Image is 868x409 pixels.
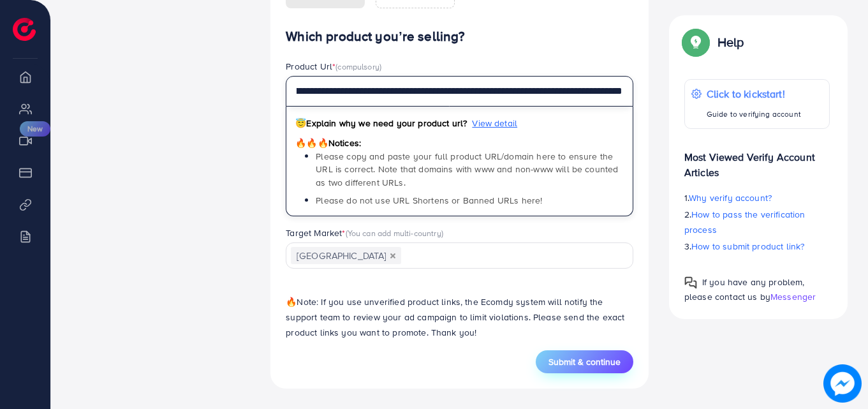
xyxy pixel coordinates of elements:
[286,29,633,45] h4: Which product you’re selling?
[402,246,617,266] input: Search for option
[689,191,772,204] span: Why verify account?
[684,276,697,289] img: Popup guide
[548,355,621,368] span: Submit & continue
[823,364,862,403] img: image
[316,150,618,189] span: Please copy and paste your full product URL/domain here to ensure the URL is correct. Note that d...
[684,31,707,54] img: Popup guide
[684,239,830,254] p: 3.
[295,117,467,130] span: Explain why we need your product url?
[684,139,830,180] p: Most Viewed Verify Account Articles
[295,137,328,149] span: 🔥🔥🔥
[684,190,830,205] p: 1.
[335,61,381,72] span: (compulsory)
[684,208,805,236] span: How to pass the verification process
[286,242,633,269] div: Search for option
[707,107,801,122] p: Guide to verifying account
[684,207,830,237] p: 2.
[295,117,306,130] span: 😇
[472,117,517,130] span: View detail
[13,18,36,41] img: logo
[717,34,744,50] p: Help
[286,294,633,340] p: Note: If you use unverified product links, the Ecomdy system will notify the support team to revi...
[291,247,401,265] span: [GEOGRAPHIC_DATA]
[316,194,542,207] span: Please do not use URL Shortens or Banned URLs here!
[707,86,801,101] p: Click to kickstart!
[770,290,816,303] span: Messenger
[286,60,381,73] label: Product Url
[536,350,633,373] button: Submit & continue
[346,227,443,239] span: (You can add multi-country)
[691,240,804,253] span: How to submit product link?
[390,253,396,259] button: Deselect Pakistan
[286,227,443,239] label: Target Market
[295,137,361,149] span: Notices:
[684,276,805,303] span: If you have any problem, please contact us by
[286,295,297,308] span: 🔥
